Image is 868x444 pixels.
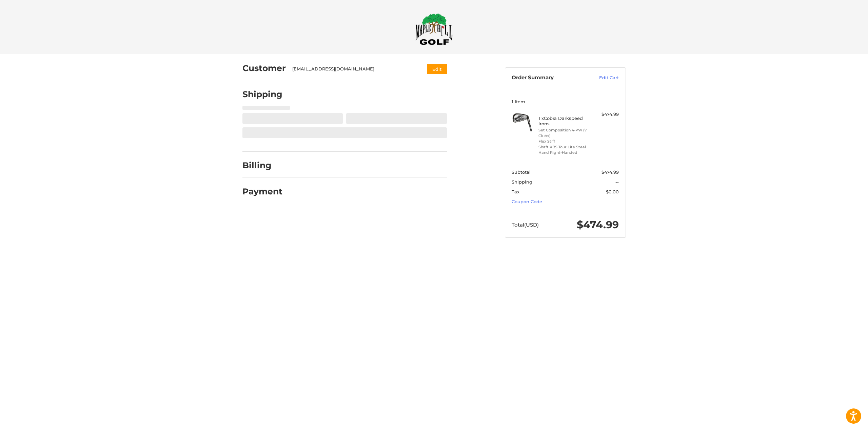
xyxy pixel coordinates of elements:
h3: Order Summary [512,75,585,81]
iframe: Google Customer Reviews [812,426,868,444]
span: -- [615,179,619,185]
span: $474.99 [577,218,619,231]
a: Edit Cart [585,75,619,81]
h3: 1 Item [512,99,619,104]
a: Coupon Code [512,199,542,204]
span: Subtotal [512,169,531,175]
div: [EMAIL_ADDRESS][DOMAIN_NAME] [292,66,414,72]
button: Edit [427,64,447,74]
span: $474.99 [601,169,619,175]
span: Tax [512,189,519,194]
div: $474.99 [592,111,619,118]
h2: Customer [242,63,286,73]
span: $0.00 [606,189,619,194]
h2: Shipping [242,89,282,100]
li: Shaft KBS Tour Lite Steel [538,144,590,150]
span: Shipping [512,179,532,185]
h2: Payment [242,186,282,197]
li: Flex Stiff [538,139,590,144]
h4: 1 x Cobra Darkspeed Irons [538,115,590,127]
span: Total (USD) [512,221,539,228]
h2: Billing [242,160,282,171]
img: Maple Hill Golf [415,13,453,45]
li: Set Composition 4-PW (7 Clubs) [538,127,590,139]
li: Hand Right-Handed [538,150,590,155]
